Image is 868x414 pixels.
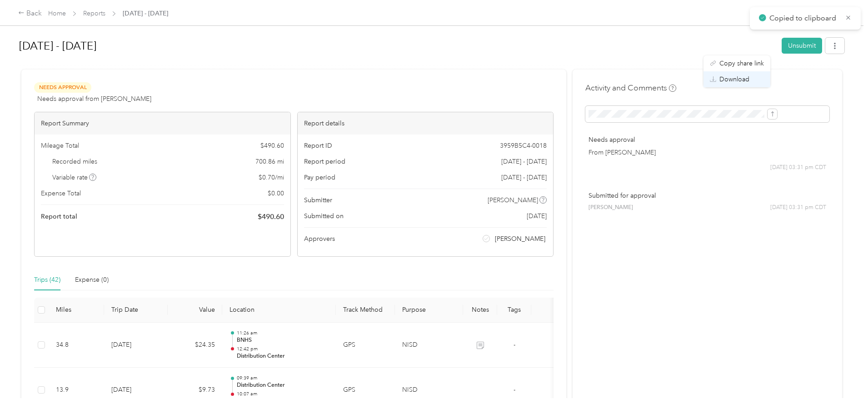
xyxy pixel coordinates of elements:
[395,368,463,413] td: NISD
[782,38,822,54] button: Unsubmit
[395,298,463,323] th: Purpose
[304,195,332,205] span: Submitter
[49,323,104,368] td: 34.8
[336,323,395,368] td: GPS
[589,148,826,157] p: From [PERSON_NAME]
[514,386,515,394] span: -
[304,157,345,166] span: Report period
[589,191,826,200] p: Submitted for approval
[304,234,335,244] span: Approvers
[237,352,329,360] p: Distribution Center
[719,75,749,84] span: Download
[268,189,284,198] span: $ 0.00
[168,368,222,413] td: $9.73
[304,141,332,150] span: Report ID
[500,141,547,150] span: 3959B5C4-0018
[168,298,222,323] th: Value
[336,368,395,413] td: GPS
[49,368,104,413] td: 13.9
[237,346,329,352] p: 12:42 pm
[52,157,97,166] span: Recorded miles
[19,35,775,57] h1: Sep 1 - 30, 2025
[488,195,538,205] span: [PERSON_NAME]
[585,82,676,94] h4: Activity and Comments
[719,59,764,68] span: Copy share link
[258,211,284,222] span: $ 490.60
[34,82,91,93] span: Needs Approval
[589,135,826,145] p: Needs approval
[37,94,151,104] span: Needs approval from [PERSON_NAME]
[817,363,868,414] iframe: Everlance-gr Chat Button Frame
[123,9,168,18] span: [DATE] - [DATE]
[83,10,105,17] a: Reports
[770,204,826,212] span: [DATE] 03:31 pm CDT
[237,381,329,389] p: Distribution Center
[501,157,547,166] span: [DATE] - [DATE]
[395,323,463,368] td: NISD
[304,173,335,182] span: Pay period
[237,391,329,397] p: 10:07 am
[527,211,547,221] span: [DATE]
[104,298,168,323] th: Trip Date
[336,298,395,323] th: Track Method
[34,275,60,285] div: Trips (42)
[75,275,109,285] div: Expense (0)
[48,10,66,17] a: Home
[52,173,97,182] span: Variable rate
[168,323,222,368] td: $24.35
[49,298,104,323] th: Miles
[260,141,284,150] span: $ 490.60
[237,375,329,381] p: 09:39 am
[41,212,77,221] span: Report total
[237,336,329,344] p: BNHS
[255,157,284,166] span: 700.86 mi
[769,13,838,24] p: Copied to clipboard
[222,298,336,323] th: Location
[501,173,547,182] span: [DATE] - [DATE]
[514,341,515,349] span: -
[41,141,79,150] span: Mileage Total
[41,189,81,198] span: Expense Total
[497,298,531,323] th: Tags
[298,112,554,135] div: Report details
[259,173,284,182] span: $ 0.70 / mi
[770,164,826,172] span: [DATE] 03:31 pm CDT
[304,211,344,221] span: Submitted on
[104,323,168,368] td: [DATE]
[237,397,329,405] p: BNHS
[589,204,633,212] span: [PERSON_NAME]
[495,234,545,244] span: [PERSON_NAME]
[104,368,168,413] td: [DATE]
[237,330,329,336] p: 11:26 am
[463,298,497,323] th: Notes
[35,112,290,135] div: Report Summary
[18,8,42,19] div: Back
